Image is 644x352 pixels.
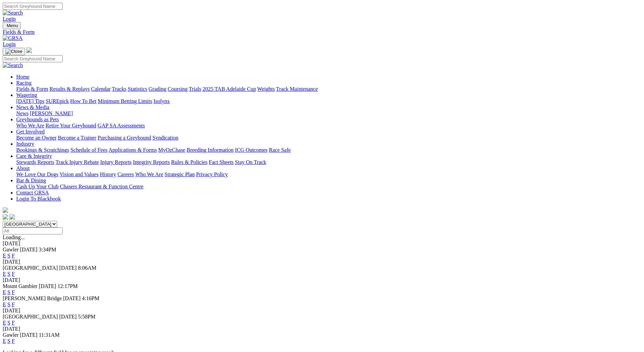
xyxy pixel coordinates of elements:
[12,271,15,277] a: F
[9,214,15,220] img: twitter.svg
[98,135,151,141] a: Purchasing a Greyhound
[20,247,38,252] span: [DATE]
[60,184,143,189] a: Chasers Restaurant & Function Centre
[3,207,8,213] img: logo-grsa-white.png
[109,147,157,153] a: Applications & Forms
[3,320,6,326] a: E
[78,265,96,271] span: 8:06AM
[16,129,45,134] a: Get Involved
[16,98,44,104] a: [DATE] Tips
[257,86,275,92] a: Weights
[16,110,28,116] a: News
[7,302,10,307] a: S
[152,135,178,141] a: Syndication
[3,55,63,62] input: Search
[59,314,77,319] span: [DATE]
[12,289,15,295] a: F
[3,214,8,220] img: facebook.svg
[3,338,6,344] a: E
[12,338,15,344] a: F
[3,295,62,301] span: [PERSON_NAME] Bridge
[16,165,30,171] a: About
[58,135,96,141] a: Become a Trainer
[70,98,97,104] a: How To Bet
[16,190,49,195] a: Contact GRSA
[16,171,641,178] div: About
[16,159,641,165] div: Care & Integrity
[3,41,16,47] a: Login
[187,147,234,153] a: Breeding Information
[7,320,10,326] a: S
[59,171,98,177] a: Vision and Values
[235,147,267,153] a: ICG Outcomes
[5,49,22,54] img: Close
[133,159,170,165] a: Integrity Reports
[46,123,96,128] a: Retire Your Greyhound
[16,135,641,141] div: Get Involved
[3,227,63,234] input: Select date
[12,302,15,307] a: F
[16,171,58,177] a: We Love Our Dogs
[158,147,185,153] a: MyOzChase
[20,332,38,338] span: [DATE]
[63,295,81,301] span: [DATE]
[16,141,34,147] a: Industry
[3,234,25,240] span: Loading...
[39,283,56,289] span: [DATE]
[16,98,641,104] div: Wagering
[12,253,15,258] a: F
[26,47,32,53] img: logo-grsa-white.png
[3,265,58,271] span: [GEOGRAPHIC_DATA]
[16,184,641,190] div: Bar & Dining
[3,241,641,247] div: [DATE]
[3,10,23,16] img: Search
[57,283,78,289] span: 12:17PM
[153,98,170,104] a: Isolynx
[235,159,266,165] a: Stay On Track
[16,92,37,98] a: Wagering
[3,271,6,277] a: E
[82,295,99,301] span: 4:16PM
[46,98,69,104] a: SUREpick
[16,80,31,86] a: Racing
[135,171,163,177] a: Who We Are
[16,147,641,153] div: Industry
[165,171,195,177] a: Strategic Plan
[196,171,228,177] a: Privacy Policy
[3,314,58,319] span: [GEOGRAPHIC_DATA]
[3,289,6,295] a: E
[3,62,23,68] img: Search
[3,35,23,41] img: GRSA
[16,178,46,183] a: Bar & Dining
[16,86,48,92] a: Fields & Form
[98,98,152,104] a: Minimum Betting Limits
[189,86,201,92] a: Trials
[3,277,641,283] div: [DATE]
[39,247,56,252] span: 3:34PM
[7,338,10,344] a: S
[3,326,641,332] div: [DATE]
[16,153,52,159] a: Care & Integrity
[100,171,116,177] a: History
[16,86,641,92] div: Racing
[16,74,29,80] a: Home
[171,159,208,165] a: Rules & Policies
[3,332,19,338] span: Gawler
[16,123,641,129] div: Greyhounds as Pets
[55,159,99,165] a: Track Injury Rebate
[3,22,21,29] button: Toggle navigation
[100,159,132,165] a: Injury Reports
[3,247,19,252] span: Gawler
[112,86,126,92] a: Tracks
[7,289,10,295] a: S
[117,171,134,177] a: Careers
[78,314,96,319] span: 5:58PM
[276,86,318,92] a: Track Maintenance
[16,110,641,117] div: News & Media
[98,123,145,128] a: GAP SA Assessments
[16,196,61,202] a: Login To Blackbook
[16,159,54,165] a: Stewards Reports
[128,86,147,92] a: Statistics
[3,16,16,22] a: Login
[3,259,641,265] div: [DATE]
